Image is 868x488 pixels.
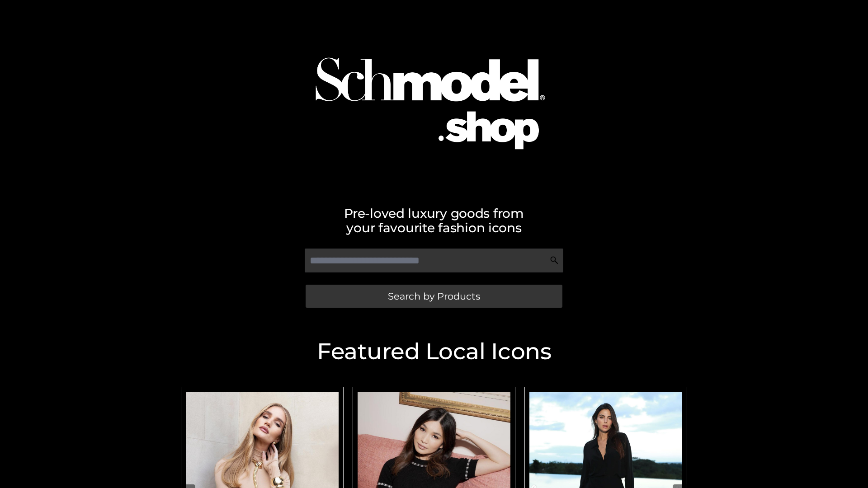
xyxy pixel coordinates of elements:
span: Search by Products [388,291,480,301]
h2: Featured Local Icons​ [176,340,692,363]
a: Search by Products [306,285,562,308]
h2: Pre-loved luxury goods from your favourite fashion icons [176,206,692,235]
img: Search Icon [550,256,559,265]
